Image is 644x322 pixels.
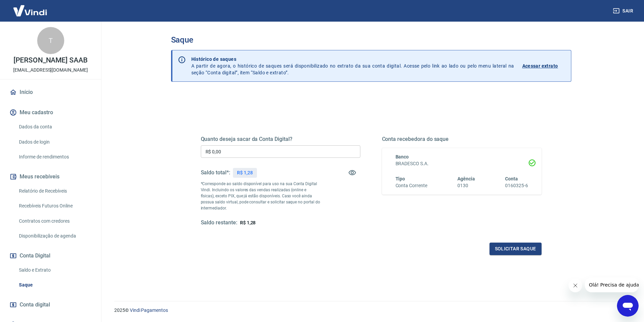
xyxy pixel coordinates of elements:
[617,295,639,317] iframe: Botão para abrir a janela de mensagens
[130,307,168,313] a: Vindi Pagamentos
[382,136,542,143] h5: Conta recebedora do saque
[20,300,50,309] span: Conta digital
[457,182,475,189] h6: 0130
[16,150,93,164] a: Informe de rendimentos
[16,214,93,228] a: Contratos com credores
[569,279,582,292] iframe: Fechar mensagem
[505,176,518,181] span: Conta
[8,248,93,263] button: Conta Digital
[16,229,93,243] a: Disponibilização de agenda
[8,85,93,100] a: Início
[16,263,93,277] a: Saldo e Extrato
[16,120,93,134] a: Dados da conta
[16,278,93,292] a: Saque
[191,56,514,63] p: Histórico de saques
[585,277,639,292] iframe: Mensagem da empresa
[396,176,405,181] span: Tipo
[201,169,230,176] h5: Saldo total*:
[191,56,514,76] p: A partir de agora, o histórico de saques será disponibilizado no extrato da sua conta digital. Ac...
[240,220,256,225] span: R$ 1,28
[114,307,628,314] p: 2025 ©
[201,219,237,226] h5: Saldo restante:
[490,243,542,255] button: Solicitar saque
[201,136,360,143] h5: Quanto deseja sacar da Conta Digital?
[37,27,64,54] div: T
[457,176,475,181] span: Agência
[13,67,88,74] p: [EMAIL_ADDRESS][DOMAIN_NAME]
[14,57,88,64] p: [PERSON_NAME] SAAB
[396,160,528,167] h6: BRADESCO S.A.
[522,63,558,69] p: Acessar extrato
[8,169,93,184] button: Meus recebíveis
[16,135,93,149] a: Dados de login
[171,35,571,45] h3: Saque
[237,169,253,176] p: R$ 1,28
[4,5,57,10] span: Olá! Precisa de ajuda?
[8,297,93,312] a: Conta digital
[16,184,93,198] a: Relatório de Recebíveis
[201,181,320,211] p: *Corresponde ao saldo disponível para uso na sua Conta Digital Vindi. Incluindo os valores das ve...
[8,105,93,120] button: Meu cadastro
[612,5,636,17] button: Sair
[8,0,52,21] img: Vindi
[522,56,566,76] a: Acessar extrato
[396,182,427,189] h6: Conta Corrente
[505,182,528,189] h6: 0160325-6
[396,154,409,159] span: Banco
[16,199,93,213] a: Recebíveis Futuros Online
